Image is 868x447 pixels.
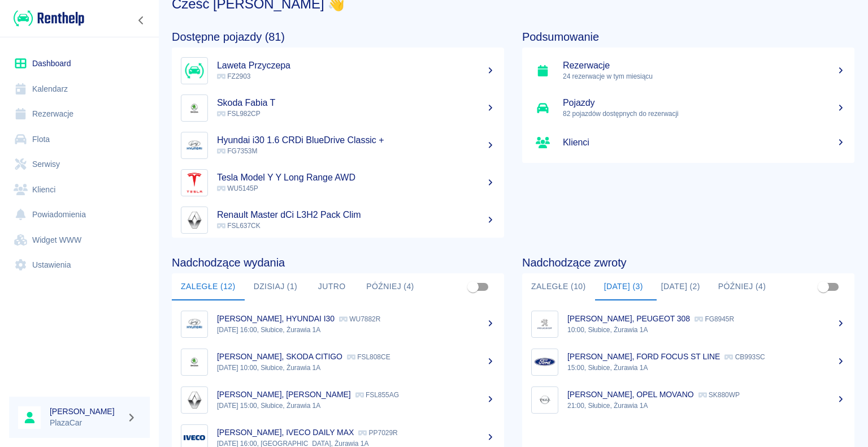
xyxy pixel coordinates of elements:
[652,273,709,300] button: [DATE] (2)
[172,52,504,89] a: ImageLaweta Przyczepa FZ2903
[172,343,504,381] a: Image[PERSON_NAME], SKODA CITIGO FSL808CE[DATE] 10:00, Słubice, Żurawia 1A
[184,97,205,119] img: Image
[217,209,495,221] h5: Renault Master dCi L3H2 Pack Clim
[9,252,150,278] a: Ustawienia
[217,147,257,155] span: FG7353M
[217,110,261,118] span: FSL982CP
[563,137,845,148] h5: Klienci
[217,97,495,109] h5: Skoda Fabia T
[14,9,84,28] img: Renthelp logo
[563,60,845,71] h5: Rezerwacje
[567,314,690,323] p: [PERSON_NAME], PEUGEOT 308
[567,390,694,399] p: [PERSON_NAME], OPEL MOVANO
[9,127,150,152] a: Flota
[563,109,845,119] p: 82 pojazdów dostępnych do rezerwacji
[9,202,150,227] a: Powiadomienia
[695,315,734,323] p: FG8945R
[347,353,390,361] p: FSL808CE
[9,76,150,102] a: Kalendarz
[522,273,595,300] button: Zaległe (10)
[339,315,380,323] p: WU7882R
[563,97,845,109] h5: Pojazdy
[184,60,205,81] img: Image
[357,273,423,300] button: Później (4)
[217,390,351,399] p: [PERSON_NAME], [PERSON_NAME]
[522,89,854,127] a: Pojazdy82 pojazdów dostępnych do rezerwacji
[567,401,845,411] p: 21:00, Słubice, Żurawia 1A
[522,256,854,269] h4: Nadchodzące zwroty
[217,401,495,411] p: [DATE] 15:00, Słubice, Żurawia 1A
[9,9,84,28] a: Renthelp logo
[522,30,854,44] h4: Podsumowanie
[217,60,495,71] h5: Laweta Przyczepa
[709,273,775,300] button: Później (4)
[217,314,335,323] p: [PERSON_NAME], HYUNDAI I30
[813,276,834,298] span: Pokaż przypisane tylko do mnie
[567,363,845,373] p: 15:00, Słubice, Żurawia 1A
[9,227,150,253] a: Widget WWW
[217,222,261,230] span: FSL637CK
[172,30,504,44] h4: Dostępne pojazdy (81)
[698,391,740,399] p: SK880WP
[50,417,122,429] p: PlazaCar
[534,351,555,373] img: Image
[567,325,845,335] p: 10:00, Słubice, Żurawia 1A
[245,273,307,300] button: Dzisiaj (1)
[462,276,484,298] span: Pokaż przypisane tylko do mnie
[172,305,504,343] a: Image[PERSON_NAME], HYUNDAI I30 WU7882R[DATE] 16:00, Słubice, Żurawia 1A
[217,135,495,146] h5: Hyundai i30 1.6 CRDi BlueDrive Classic +
[595,273,652,300] button: [DATE] (3)
[184,313,205,335] img: Image
[522,52,854,89] a: Rezerwacje24 rezerwacje w tym miesiącu
[172,201,504,239] a: ImageRenault Master dCi L3H2 Pack Clim FSL637CK
[217,352,342,361] p: [PERSON_NAME], SKODA CITIGO
[567,352,720,361] p: [PERSON_NAME], FORD FOCUS ST LINE
[184,389,205,411] img: Image
[9,177,150,203] a: Klienci
[358,429,397,437] p: PP7029R
[9,152,150,177] a: Serwisy
[522,343,854,381] a: Image[PERSON_NAME], FORD FOCUS ST LINE CB993SC15:00, Słubice, Żurawia 1A
[184,209,205,231] img: Image
[217,184,258,192] span: WU5145P
[534,389,555,411] img: Image
[9,101,150,127] a: Rezerwacje
[217,325,495,335] p: [DATE] 16:00, Słubice, Żurawia 1A
[217,172,495,183] h5: Tesla Model Y Y Long Range AWD
[184,135,205,156] img: Image
[172,127,504,164] a: ImageHyundai i30 1.6 CRDi BlueDrive Classic + FG7353M
[217,72,250,80] span: FZ2903
[172,381,504,419] a: Image[PERSON_NAME], [PERSON_NAME] FSL855AG[DATE] 15:00, Słubice, Żurawia 1A
[217,363,495,373] p: [DATE] 10:00, Słubice, Żurawia 1A
[172,273,245,300] button: Zaległe (12)
[306,273,357,300] button: Jutro
[534,313,555,335] img: Image
[172,164,504,201] a: ImageTesla Model Y Y Long Range AWD WU5145P
[184,172,205,194] img: Image
[133,13,150,28] button: Zwiń nawigację
[184,351,205,373] img: Image
[172,256,504,269] h4: Nadchodzące wydania
[217,428,354,437] p: [PERSON_NAME], IVECO DAILY MAX
[50,406,122,417] h6: [PERSON_NAME]
[522,381,854,419] a: Image[PERSON_NAME], OPEL MOVANO SK880WP21:00, Słubice, Żurawia 1A
[9,51,150,76] a: Dashboard
[563,71,845,81] p: 24 rezerwacje w tym miesiącu
[522,127,854,158] a: Klienci
[355,391,399,399] p: FSL855AG
[724,353,765,361] p: CB993SC
[172,89,504,127] a: ImageSkoda Fabia T FSL982CP
[522,305,854,343] a: Image[PERSON_NAME], PEUGEOT 308 FG8945R10:00, Słubice, Żurawia 1A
